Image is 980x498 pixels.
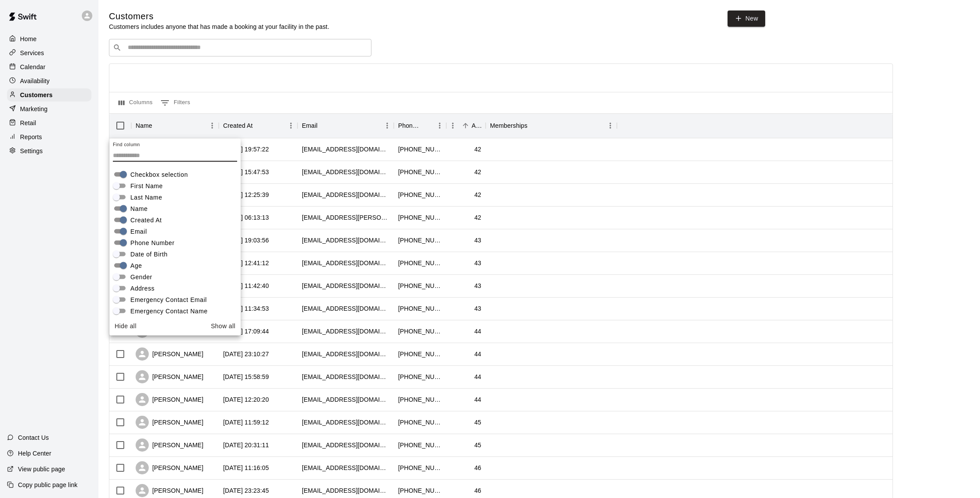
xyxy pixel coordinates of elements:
[223,463,269,472] div: 2025-05-14 11:16:05
[302,259,389,267] div: dominickcoppola82@gmail.com
[302,304,389,313] div: deeryqueen@gmail.com
[130,238,175,247] span: Phone Number
[421,119,433,132] button: Sort
[318,119,330,132] button: Sort
[394,113,446,138] div: Phone Number
[7,46,91,60] a: Services
[398,113,421,138] div: Phone Number
[223,168,269,176] div: 2023-04-26 15:47:53
[130,227,147,236] span: Email
[302,145,389,154] div: karentromp@hotmail.com
[604,119,617,132] button: Menu
[20,133,42,141] p: Reports
[302,327,389,336] div: keithlaguna15@gmail.com
[302,372,389,381] div: firedawg991@gmail.com
[223,395,269,404] div: 2023-10-09 12:20:20
[474,190,481,199] div: 42
[459,119,472,132] button: Sort
[130,170,188,179] span: Checkbox selection
[18,433,49,442] p: Contact Us
[136,438,203,452] div: [PERSON_NAME]
[7,116,91,130] a: Retail
[223,441,269,449] div: 2023-04-28 20:31:11
[223,418,269,427] div: 2023-04-16 11:59:12
[284,119,297,132] button: Menu
[398,350,442,358] div: +15615314824
[130,204,148,213] span: Name
[18,480,77,489] p: Copy public page link
[7,144,91,158] div: Settings
[20,49,44,57] p: Services
[433,119,446,132] button: Menu
[113,141,140,148] label: Find column
[381,119,394,132] button: Menu
[528,119,540,132] button: Sort
[20,119,36,127] p: Retail
[474,304,481,313] div: 43
[398,304,442,313] div: +15617676969
[474,236,481,245] div: 43
[20,147,43,155] p: Settings
[474,395,481,404] div: 44
[474,441,481,449] div: 45
[206,119,219,132] button: Menu
[7,130,91,144] div: Reports
[136,370,203,383] div: [PERSON_NAME]
[136,484,203,497] div: [PERSON_NAME]
[302,350,389,358] div: vujnich@gmail.com
[223,327,269,336] div: 2023-07-15 17:09:44
[472,113,481,138] div: Age
[398,418,442,427] div: +15613451944
[219,113,297,138] div: Created At
[474,168,481,176] div: 42
[398,372,442,381] div: +15616626397
[474,281,481,290] div: 43
[136,393,203,406] div: [PERSON_NAME]
[398,168,442,176] div: +15619060075
[116,96,155,110] button: Select columns
[152,119,164,132] button: Sort
[302,486,389,495] div: jkuhnsjr@comcast.net
[130,272,152,281] span: Gender
[130,261,142,270] span: Age
[223,145,269,154] div: 2023-05-05 19:57:22
[253,119,265,132] button: Sort
[130,249,168,259] span: Date of Birth
[398,327,442,336] div: +19548500367
[302,281,389,290] div: michy067@aol.com
[223,304,269,313] div: 2024-03-01 11:34:53
[302,213,389,222] div: amaria.silva@gmail.com
[20,35,37,43] p: Home
[136,416,203,429] div: [PERSON_NAME]
[474,486,481,495] div: 46
[20,77,50,85] p: Availability
[130,193,162,202] span: Last Name
[20,91,52,99] p: Customers
[223,350,269,358] div: 2025-05-29 23:10:27
[302,418,389,427] div: earochojr@yahoo.com
[130,295,207,304] span: Emergency Contact Email
[398,395,442,404] div: +15618567186
[490,113,528,138] div: Memberships
[131,113,219,138] div: Name
[20,105,48,113] p: Marketing
[302,236,389,245] div: richardryan3@bellsouth.net
[223,213,269,222] div: 2023-03-09 06:13:13
[446,119,459,132] button: Menu
[130,181,163,190] span: First Name
[111,318,140,334] button: Hide all
[7,32,91,46] div: Home
[474,372,481,381] div: 44
[7,88,91,102] a: Customers
[18,465,65,473] p: View public page
[302,463,389,472] div: joellagilmond@gmail.com
[7,102,91,116] a: Marketing
[130,306,208,316] span: Emergency Contact Name
[474,463,481,472] div: 46
[7,60,91,74] div: Calendar
[474,213,481,222] div: 42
